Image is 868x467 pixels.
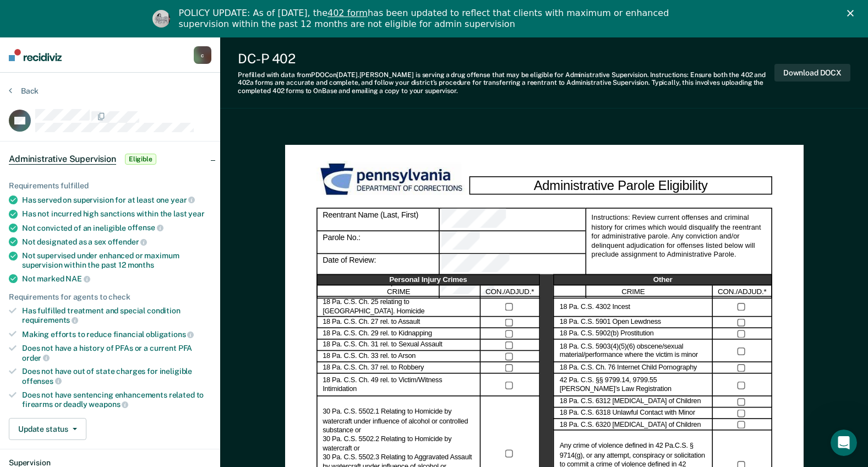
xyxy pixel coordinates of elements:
button: Back [9,86,39,96]
div: DC-P 402 [238,51,774,67]
div: Not convicted of an ineligible [22,223,211,233]
label: 18 Pa. C.S. 5901 Open Lewdness [559,318,660,327]
div: Does not have sentencing enhancements related to firearms or deadly [22,390,211,409]
div: POLICY UPDATE: As of [DATE], the has been updated to reflect that clients with maximum or enhance... [179,8,698,30]
label: 18 Pa. C.S. Ch. 76 Internet Child Pornography [559,363,697,372]
span: months [128,260,154,269]
label: 18 Pa. C.S. Ch. 49 rel. to Victim/Witness Intimidation [323,376,474,394]
div: Parole No.: [316,231,440,254]
div: Reentrant Name (Last, First) [316,208,440,231]
span: year [171,196,195,204]
label: 18 Pa. C.S. 6320 [MEDICAL_DATA] of Children [559,420,701,429]
span: offender [108,237,148,246]
button: c [194,46,211,64]
img: Recidiviz [9,49,62,61]
div: CRIME [553,286,713,297]
div: CON./ADJUD.* [481,286,540,297]
div: Has served on supervision for at least one [22,195,211,205]
span: Administrative Supervision [9,154,116,165]
div: Does not have a history of PFAs or a current PFA order [22,344,211,362]
label: 18 Pa. C.S. Ch. 27 rel. to Assault [323,318,420,327]
div: Not designated as a sex [22,237,211,247]
span: year [188,209,204,218]
div: CON./ADJUD.* [713,286,772,297]
img: Profile image for Kim [152,10,170,28]
span: requirements [22,316,78,324]
div: Requirements fulfilled [9,181,211,191]
div: Date of Review: [439,254,585,276]
div: Close [847,10,858,17]
div: Requirements for agents to check [9,292,211,302]
button: Update status [9,418,86,440]
label: 18 Pa. C.S. Ch. 29 rel. to Kidnapping [323,329,432,338]
div: Not supervised under enhanced or maximum supervision within the past 12 [22,251,211,270]
div: Not marked [22,274,211,284]
div: Reentrant Name (Last, First) [439,208,585,231]
label: 18 Pa. C.S. 6318 Unlawful Contact with Minor [559,409,695,418]
span: NAE [65,274,90,283]
label: 18 Pa. C.S. Ch. 37 rel. to Robbery [323,363,424,372]
div: Does not have out of state charges for ineligible [22,367,211,385]
div: Date of Review: [316,254,440,276]
label: 18 Pa. C.S. Ch. 33 rel. to Arson [323,352,416,361]
iframe: Intercom live chat [831,430,857,456]
span: offenses [22,377,62,385]
label: 18 Pa. C.S. 5903(4)(5)(6) obscene/sexual material/performance where the victim is minor [559,342,707,360]
label: 18 Pa. C.S. 4302 Incest [559,302,630,311]
div: Other [553,274,772,286]
div: Has fulfilled treatment and special condition [22,306,211,325]
div: Personal Injury Crimes [316,274,540,286]
div: Making efforts to reduce financial [22,329,211,339]
label: 18 Pa. C.S. 5902(b) Prostitution [559,329,653,338]
button: Download DOCX [774,64,850,82]
span: obligations [146,330,194,339]
a: 402 form [327,8,368,18]
label: 18 Pa. C.S. Ch. 25 relating to [GEOGRAPHIC_DATA]. Homicide [323,298,474,316]
div: Instructions: Review current offenses and criminal history for crimes which would disqualify the ... [585,208,772,298]
label: 18 Pa. C.S. 6312 [MEDICAL_DATA] of Children [559,398,701,406]
div: Has not incurred high sanctions within the last [22,209,211,219]
label: 42 Pa. C.S. §§ 9799.14, 9799.55 [PERSON_NAME]’s Law Registration [559,376,707,394]
span: weapons [89,400,128,409]
div: Parole No.: [439,231,585,254]
div: CRIME [316,286,481,297]
span: Eligible [125,154,156,165]
div: Administrative Parole Eligibility [469,176,772,195]
div: Prefilled with data from PDOC on [DATE] . [PERSON_NAME] is serving a drug offense that may be eli... [238,71,774,95]
img: PDOC Logo [316,161,470,199]
label: 18 Pa. C.S. Ch. 31 rel. to Sexual Assault [323,341,442,350]
span: offense [128,223,163,232]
